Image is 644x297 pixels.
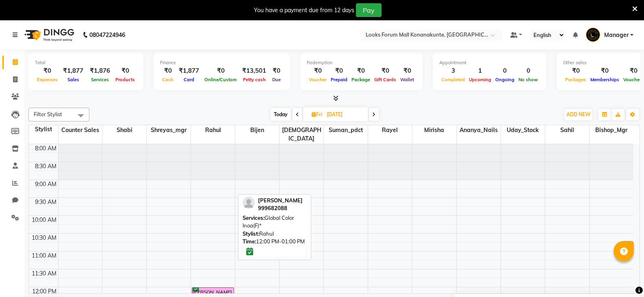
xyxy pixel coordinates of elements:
[34,111,62,117] span: Filter Stylist
[35,77,60,82] span: Expenses
[59,125,102,135] span: Counter Sales
[60,66,87,76] div: ₹1,877
[89,77,111,82] span: Services
[324,125,368,135] span: Suman_pdct
[412,125,456,135] span: Mirisha
[493,66,516,76] div: 0
[243,238,256,245] span: Time:
[398,66,416,76] div: ₹0
[241,77,268,82] span: Petty cash
[30,216,58,224] div: 10:00 AM
[29,125,58,134] div: Stylist
[113,66,137,76] div: ₹0
[147,125,191,135] span: Shreyas_mgr
[89,24,125,46] b: 08047224946
[21,24,76,46] img: logo
[160,59,284,66] div: Finance
[349,77,372,82] span: Package
[398,77,416,82] span: Wallet
[243,230,259,237] span: Stylist:
[439,77,467,82] span: Completed
[439,59,540,66] div: Appointment
[280,125,323,144] span: [DEMOGRAPHIC_DATA]
[501,125,545,135] span: Uday_Stock
[243,197,255,209] img: profile
[254,6,354,15] div: You have a payment due from 12 days
[349,66,372,76] div: ₹0
[467,66,493,76] div: 1
[35,59,137,66] div: Total
[586,28,600,42] img: Manager
[307,59,416,66] div: Redemption
[243,230,307,238] div: Rahul
[258,204,303,212] div: 999682088
[516,66,540,76] div: 0
[202,66,239,76] div: ₹0
[467,77,493,82] span: Upcoming
[33,198,58,206] div: 9:30 AM
[270,77,283,82] span: Due
[33,180,58,189] div: 9:00 AM
[33,144,58,153] div: 8:00 AM
[65,77,81,82] span: Sales
[368,125,412,135] span: Rayel
[493,77,516,82] span: Ongoing
[243,215,294,229] span: Global Color Inoa(F)*
[457,125,501,135] span: Ananya_Nails
[176,66,202,76] div: ₹1,877
[307,77,329,82] span: Voucher
[30,269,58,278] div: 11:30 AM
[243,238,307,246] div: 12:00 PM-01:00 PM
[516,77,540,82] span: No show
[307,66,329,76] div: ₹0
[439,66,467,76] div: 3
[310,111,324,117] span: Fri
[566,111,590,117] span: ADD NEW
[563,77,588,82] span: Packages
[564,109,592,120] button: ADD NEW
[258,197,303,204] span: [PERSON_NAME]
[271,108,291,121] span: Today
[235,125,279,135] span: Bijen
[160,66,176,76] div: ₹0
[30,234,58,242] div: 10:30 AM
[160,77,176,82] span: Cash
[372,66,398,76] div: ₹0
[356,3,382,17] button: Pay
[610,264,636,289] iframe: chat widget
[243,215,265,221] span: Services:
[588,66,621,76] div: ₹0
[545,125,589,135] span: Sahil
[191,125,235,135] span: rahul
[604,31,629,39] span: Manager
[35,66,60,76] div: ₹0
[30,287,58,296] div: 12:00 PM
[590,125,633,135] span: Bishop_Mgr
[324,108,365,121] input: 2025-09-05
[102,125,146,135] span: Shabi
[372,77,398,82] span: Gift Cards
[269,66,284,76] div: ₹0
[33,162,58,171] div: 8:30 AM
[202,77,239,82] span: Online/Custom
[563,66,588,76] div: ₹0
[239,66,269,76] div: ₹13,501
[182,77,196,82] span: Card
[87,66,113,76] div: ₹1,876
[329,77,349,82] span: Prepaid
[329,66,349,76] div: ₹0
[588,77,621,82] span: Memberships
[30,251,58,260] div: 11:00 AM
[113,77,137,82] span: Products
